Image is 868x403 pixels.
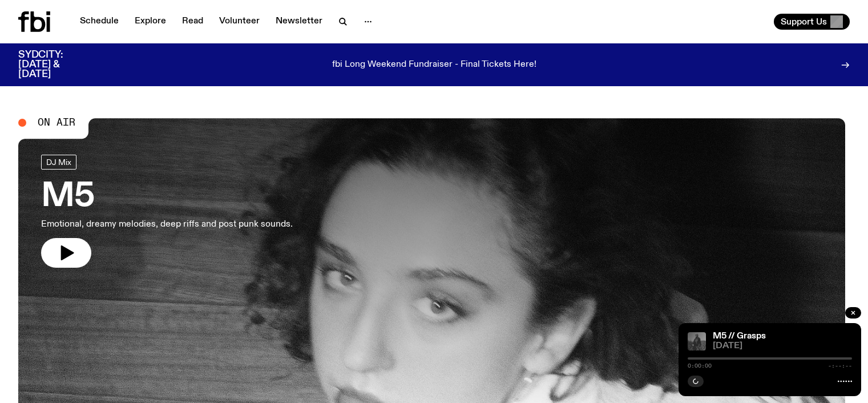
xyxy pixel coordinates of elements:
span: DJ Mix [46,158,71,167]
h3: M5 [41,181,293,213]
a: Newsletter [269,14,329,30]
span: On Air [38,118,75,128]
button: Support Us [774,14,850,30]
span: [DATE] [713,342,852,350]
a: Explore [128,14,173,30]
a: Schedule [73,14,126,30]
a: Volunteer [212,14,267,30]
a: DJ Mix [41,155,76,170]
a: Read [175,14,210,30]
a: M5 // Grasps [713,332,766,341]
h3: SYDCITY: [DATE] & [DATE] [18,50,91,79]
span: Support Us [781,17,827,27]
p: Emotional, dreamy melodies, deep riffs and post punk sounds. [41,217,293,231]
span: -:--:-- [828,363,852,369]
p: fbi Long Weekend Fundraiser - Final Tickets Here! [332,60,536,70]
a: M5Emotional, dreamy melodies, deep riffs and post punk sounds. [41,155,293,268]
span: 0:00:00 [688,363,712,369]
